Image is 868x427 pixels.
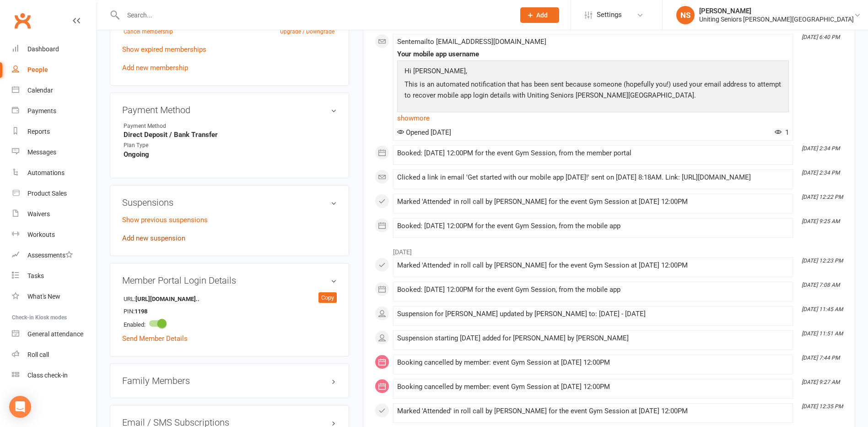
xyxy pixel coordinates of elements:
[27,128,50,135] div: Reports
[397,112,789,125] a: show more
[802,34,840,40] i: [DATE] 6:40 PM
[120,9,508,22] input: Search...
[12,101,97,121] a: Payments
[402,111,784,124] p: Your unique mobile app username is:
[699,7,854,15] div: [PERSON_NAME]
[122,376,337,386] h3: Family Members
[802,355,840,361] i: [DATE] 7:44 PM
[318,292,337,303] div: Copy
[397,149,789,157] div: Booked: [DATE] 12:00PM for the event Gym Session, from the member portal
[775,128,789,137] span: 1
[802,170,840,176] i: [DATE] 2:34 PM
[375,242,843,257] li: [DATE]
[27,330,83,338] div: General attendance
[12,345,97,365] a: Roll call
[402,66,784,79] p: Hi [PERSON_NAME],
[802,282,840,288] i: [DATE] 7:08 AM
[402,79,784,103] p: This is an automated notification that has been sent because someone (hopefully you!) used your e...
[397,50,789,58] div: Your mobile app username
[12,324,97,345] a: General attendance kiosk mode
[397,286,789,294] div: Booked: [DATE] 12:00PM for the event Gym Session, from the mobile app
[12,60,97,80] a: People
[397,128,451,137] span: Opened [DATE]
[802,257,843,264] i: [DATE] 12:23 PM
[122,334,188,343] a: Send Member Details
[124,131,337,139] strong: Direct Deposit / Bank Transfer
[397,334,789,342] div: Suspension starting [DATE] added for [PERSON_NAME] by [PERSON_NAME]
[397,262,789,269] div: Marked 'Attended' in roll call by [PERSON_NAME] for the event Gym Session at [DATE] 12:00PM
[11,9,34,32] a: Clubworx
[12,80,97,101] a: Calendar
[122,105,337,115] h3: Payment Method
[397,198,789,206] div: Marked 'Attended' in roll call by [PERSON_NAME] for the event Gym Session at [DATE] 12:00PM
[397,383,789,391] div: Booking cancelled by member: event Gym Session at [DATE] 12:00PM
[135,307,187,317] strong: 1198
[520,7,559,23] button: Add
[122,64,188,72] a: Add new membership
[27,252,73,259] div: Assessments
[802,218,840,224] i: [DATE] 9:25 AM
[27,293,60,300] div: What's New
[12,163,97,183] a: Automations
[135,295,199,304] strong: [URL][DOMAIN_NAME]..
[397,407,789,415] div: Marked 'Attended' in roll call by [PERSON_NAME] for the event Gym Session at [DATE] 12:00PM
[27,372,68,379] div: Class check-in
[676,6,695,24] div: NS
[12,245,97,266] a: Assessments
[27,107,56,115] div: Payments
[124,122,199,131] div: Payment Method
[280,28,334,35] a: Upgrade / Downgrade
[397,174,789,181] div: Clicked a link in email 'Get started with our mobile app [DATE]!' sent on [DATE] 8:18AM. Link: [U...
[12,121,97,142] a: Reports
[122,197,337,208] h3: Suspensions
[12,204,97,224] a: Waivers
[802,403,843,410] i: [DATE] 12:35 PM
[12,142,97,163] a: Messages
[27,87,53,94] div: Calendar
[397,38,546,46] span: Sent email to [EMAIL_ADDRESS][DOMAIN_NAME]
[27,190,67,197] div: Product Sales
[124,28,173,35] a: Cancel membership
[802,330,843,337] i: [DATE] 11:51 AM
[27,148,56,156] div: Messages
[12,39,97,60] a: Dashboard
[122,275,337,285] h3: Member Portal Login Details
[12,224,97,245] a: Workouts
[536,11,548,19] span: Add
[12,183,97,204] a: Product Sales
[12,266,97,286] a: Tasks
[124,141,199,150] div: Plan Type
[122,317,337,331] li: Enabled:
[802,145,840,152] i: [DATE] 2:34 PM
[122,234,185,242] a: Add new suspension
[27,351,49,358] div: Roll call
[122,305,337,318] li: PIN:
[802,306,843,312] i: [DATE] 11:45 AM
[27,66,48,73] div: People
[27,169,65,176] div: Automations
[397,222,789,230] div: Booked: [DATE] 12:00PM for the event Gym Session, from the mobile app
[397,359,789,367] div: Booking cancelled by member: event Gym Session at [DATE] 12:00PM
[122,216,208,224] a: Show previous suspensions
[12,365,97,386] a: Class kiosk mode
[124,150,337,159] strong: Ongoing
[802,194,843,200] i: [DATE] 12:22 PM
[12,286,97,307] a: What's New
[122,45,206,54] a: Show expired memberships
[597,5,622,25] span: Settings
[802,379,840,385] i: [DATE] 9:27 AM
[27,272,44,279] div: Tasks
[122,292,337,305] li: URL:
[699,15,854,23] div: Uniting Seniors [PERSON_NAME][GEOGRAPHIC_DATA]
[27,45,59,53] div: Dashboard
[397,310,789,318] div: Suspension for [PERSON_NAME] updated by [PERSON_NAME] to: [DATE] - [DATE]
[27,231,55,238] div: Workouts
[9,396,31,418] div: Open Intercom Messenger
[27,210,50,218] div: Waivers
